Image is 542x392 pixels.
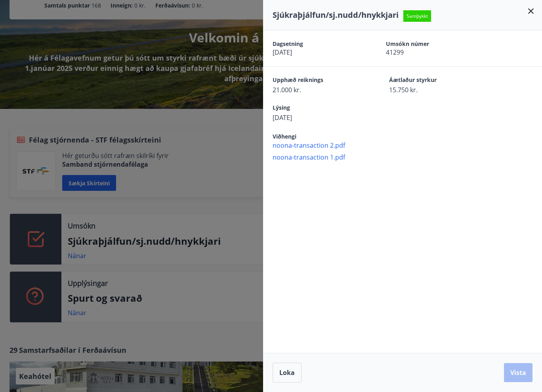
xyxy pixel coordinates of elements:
span: Loka [279,368,295,377]
span: Umsókn númer [386,40,471,48]
span: Sjúkraþjálfun/sj.nudd/hnykkjari [273,10,399,20]
span: [DATE] [273,113,361,122]
button: Loka [273,363,302,382]
span: Áætlaður styrkur [389,76,478,86]
span: [DATE] [273,48,358,57]
span: Samþykkt [403,10,431,22]
span: Viðhengi [273,133,296,140]
span: noona-transaction 1.pdf [273,153,542,162]
span: 15.750 kr. [389,86,478,94]
span: Dagsetning [273,40,358,48]
span: noona-transaction 2.pdf [273,141,542,150]
span: Lýsing [273,104,361,113]
span: 41299 [386,48,471,57]
span: 21.000 kr. [273,86,361,94]
span: Upphæð reiknings [273,76,361,86]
